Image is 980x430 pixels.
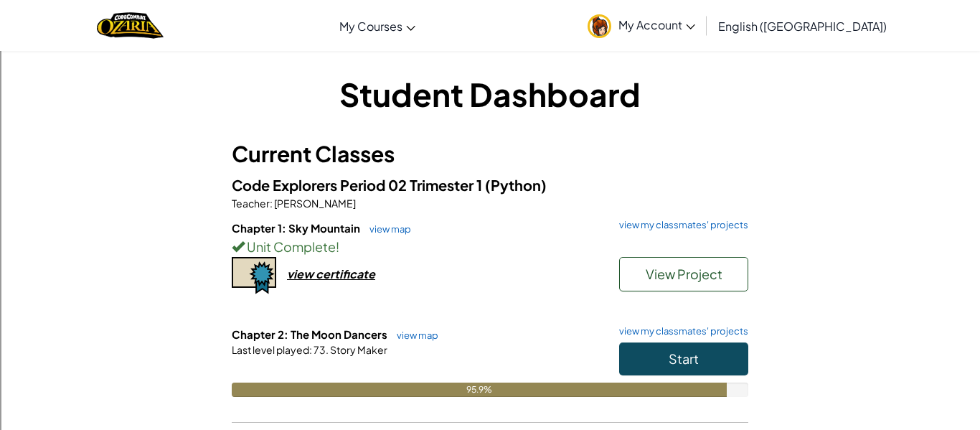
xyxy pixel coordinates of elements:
span: English ([GEOGRAPHIC_DATA]) [718,19,887,34]
a: English ([GEOGRAPHIC_DATA]) [711,6,894,45]
img: avatar [588,14,611,38]
span: My Courses [339,19,402,34]
a: Ozaria by CodeCombat logo [97,11,164,40]
span: My Account [618,17,695,32]
a: My Account [580,3,702,48]
a: My Courses [332,6,423,45]
img: Home [97,11,164,40]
